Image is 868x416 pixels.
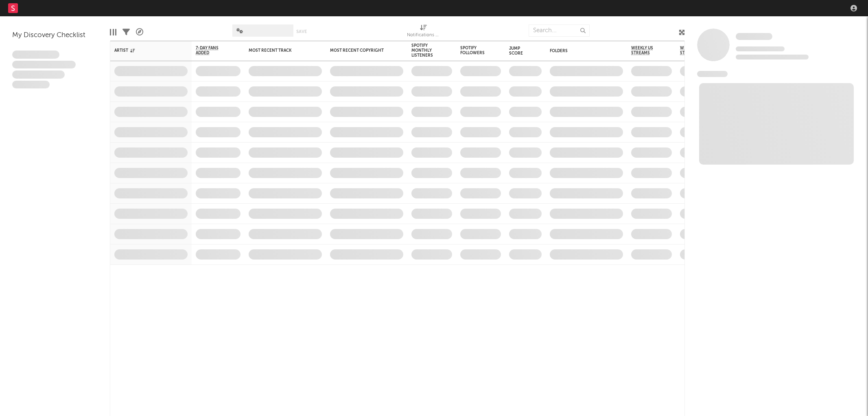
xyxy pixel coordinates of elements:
div: Most Recent Track [249,48,310,53]
span: Praesent ac interdum [12,70,65,79]
span: News Feed [697,71,728,77]
div: Spotify Followers [460,46,489,55]
span: Aliquam viverra [12,81,50,89]
div: Folders [550,48,611,53]
span: Integer aliquet in purus et [12,61,76,69]
span: Some Artist [736,33,772,40]
div: Jump Score [509,46,529,56]
span: Tracking Since: [DATE] [736,46,785,51]
input: Search... [529,24,590,37]
div: My Discovery Checklist [12,31,98,40]
div: Spotify Monthly Listeners [411,43,440,58]
div: Notifications (Artist) [407,20,439,44]
span: Weekly UK Streams [680,46,711,55]
span: Weekly US Streams [631,46,660,55]
button: Save [296,29,307,34]
span: 7-Day Fans Added [196,46,228,55]
div: Artist [114,48,175,53]
div: Most Recent Copyright [330,48,391,53]
a: Some Artist [736,33,772,41]
div: Edit Columns [110,20,116,44]
div: A&R Pipeline [136,20,143,44]
span: Lorem ipsum dolor [12,51,59,59]
div: Notifications (Artist) [407,31,439,40]
span: 0 fans last week [736,55,809,59]
div: Filters [122,20,130,44]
